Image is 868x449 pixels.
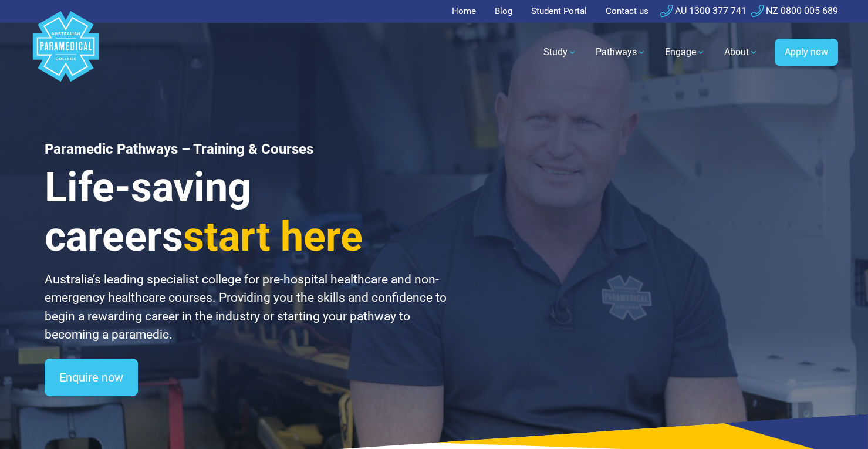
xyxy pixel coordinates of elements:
a: Apply now [775,39,838,66]
a: Engage [658,36,712,69]
h1: Paramedic Pathways – Training & Courses [45,141,448,158]
a: Study [536,36,584,69]
a: Australian Paramedical College [31,23,101,82]
a: AU 1300 377 741 [660,5,747,16]
span: start here [183,212,363,261]
p: Australia’s leading specialist college for pre-hospital healthcare and non-emergency healthcare c... [45,271,448,345]
a: Enquire now [45,359,138,396]
h3: Life-saving careers [45,163,448,261]
a: Pathways [589,36,653,69]
a: About [717,36,765,69]
a: NZ 0800 005 689 [751,5,838,16]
